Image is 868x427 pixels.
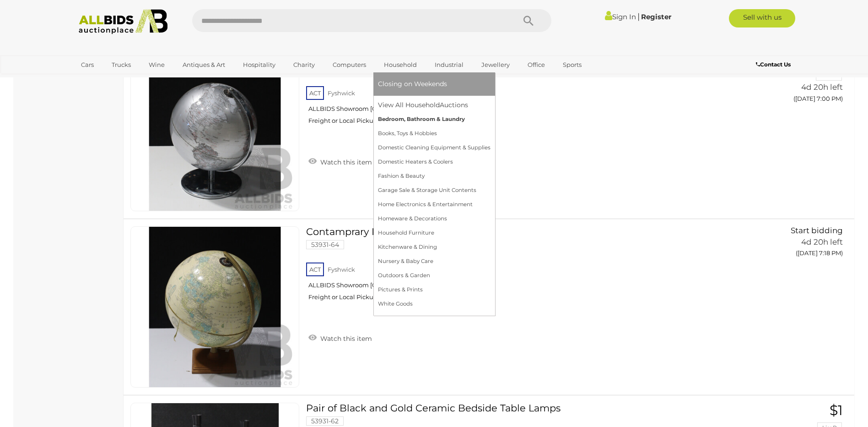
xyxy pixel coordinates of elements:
[306,154,374,168] a: Watch this item
[287,57,321,72] a: Charity
[75,72,152,88] a: [GEOGRAPHIC_DATA]
[739,50,845,107] a: $11 CFSM 4d 20h left ([DATE] 7:00 PM)
[74,9,173,34] img: Allbids.com.au
[75,57,100,72] a: Cars
[135,227,295,387] img: 53931-64a.jpg
[729,9,795,27] a: Sell with us
[506,9,551,32] button: Search
[830,402,843,419] span: $1
[237,57,281,72] a: Hospitality
[557,57,588,72] a: Sports
[605,12,636,21] a: Sign In
[378,57,423,72] a: Household
[475,57,516,72] a: Jewellery
[318,158,372,166] span: Watch this item
[429,57,469,72] a: Industrial
[756,60,793,70] a: Contact Us
[313,50,726,131] a: Metal Rotating World Globe 53931-63 ACT Fyshwick ALLBIDS Showroom [GEOGRAPHIC_DATA] Freight or Lo...
[522,57,551,72] a: Office
[791,226,843,235] span: Start bidding
[739,226,845,262] a: Start bidding 4d 20h left ([DATE] 7:18 PM)
[135,50,295,211] img: 53931-63a.jpg
[306,331,374,345] a: Watch this item
[637,11,640,22] span: |
[327,57,372,72] a: Computers
[313,226,726,308] a: Contamprary Rotating World Globe 53931-64 ACT Fyshwick ALLBIDS Showroom [GEOGRAPHIC_DATA] Freight...
[106,57,137,72] a: Trucks
[318,334,372,343] span: Watch this item
[177,57,231,72] a: Antiques & Art
[756,61,791,68] b: Contact Us
[641,12,671,21] a: Register
[143,57,171,72] a: Wine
